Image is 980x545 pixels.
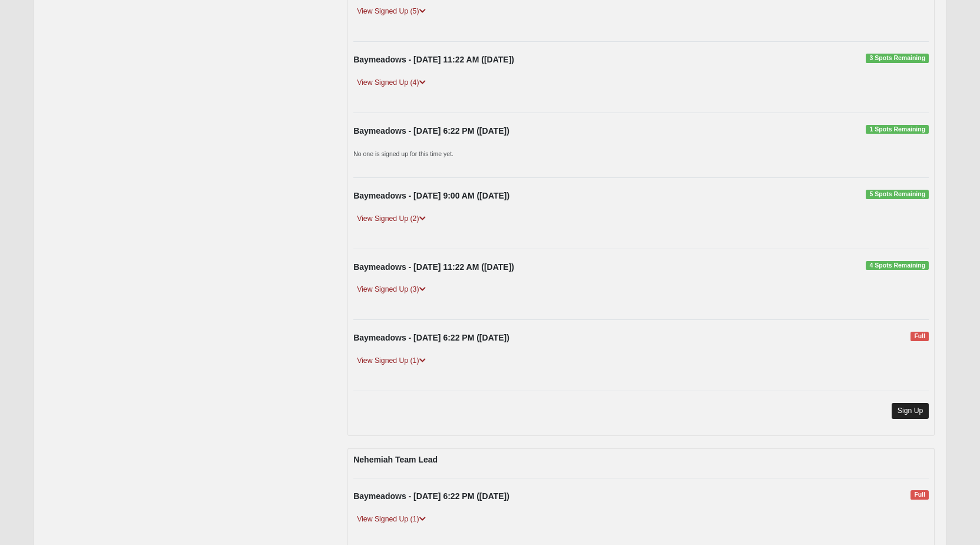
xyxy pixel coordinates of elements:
strong: Baymeadows - [DATE] 9:00 AM ([DATE]) [353,191,509,200]
strong: Baymeadows - [DATE] 6:22 PM ([DATE]) [353,126,509,136]
span: 3 Spots Remaining [866,54,929,63]
strong: Nehemiah Team Lead [353,455,438,464]
small: No one is signed up for this time yet. [353,150,453,157]
span: Full [911,490,929,500]
a: Sign Up [892,403,929,419]
span: 1 Spots Remaining [866,125,929,134]
strong: Baymeadows - [DATE] 6:22 PM ([DATE]) [353,333,509,342]
a: View Signed Up (1) [353,355,429,367]
strong: Baymeadows - [DATE] 11:22 AM ([DATE]) [353,262,514,272]
span: 5 Spots Remaining [866,190,929,199]
a: View Signed Up (3) [353,283,429,296]
span: Full [911,332,929,341]
strong: Baymeadows - [DATE] 11:22 AM ([DATE]) [353,55,514,64]
a: View Signed Up (5) [353,5,429,18]
span: 4 Spots Remaining [866,261,929,270]
strong: Baymeadows - [DATE] 6:22 PM ([DATE]) [353,491,509,501]
a: View Signed Up (2) [353,213,429,225]
a: View Signed Up (1) [353,513,429,526]
a: View Signed Up (4) [353,77,429,89]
